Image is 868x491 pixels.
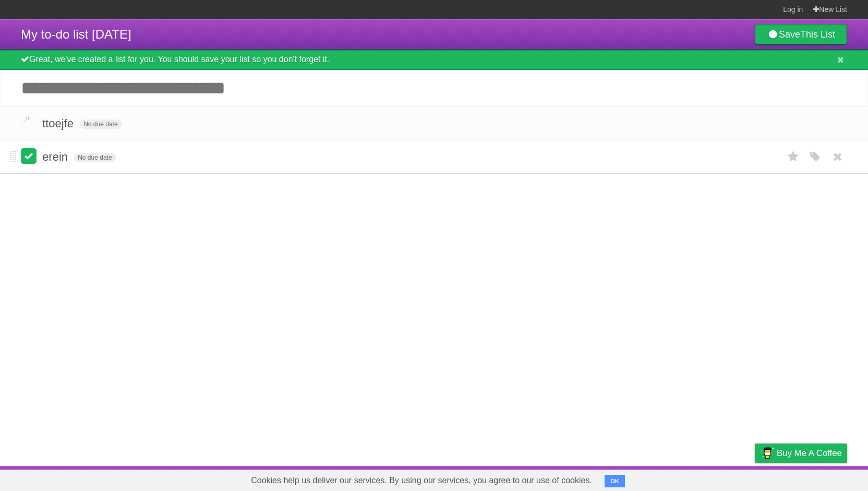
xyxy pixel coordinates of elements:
span: erein [42,150,70,163]
a: Developers [650,469,693,488]
span: No due date [79,119,122,129]
a: Buy me a coffee [755,444,847,463]
a: Privacy [741,469,768,488]
a: About [616,469,638,488]
span: My to-do list [DATE] [21,27,131,41]
a: SaveThis List [755,24,847,45]
a: Terms [706,469,729,488]
span: No due date [74,153,116,162]
span: Buy me a coffee [777,444,842,462]
b: This List [800,29,835,40]
label: Star task [783,148,803,165]
label: Done [21,115,37,130]
span: Cookies help us deliver our services. By using our services, you agree to our use of cookies. [240,470,602,491]
button: OK [605,475,625,487]
img: Buy me a coffee [760,444,774,462]
a: Suggest a feature [781,469,847,488]
label: Done [21,148,37,164]
label: Star task [783,115,803,132]
span: ttoejfe [42,117,76,130]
